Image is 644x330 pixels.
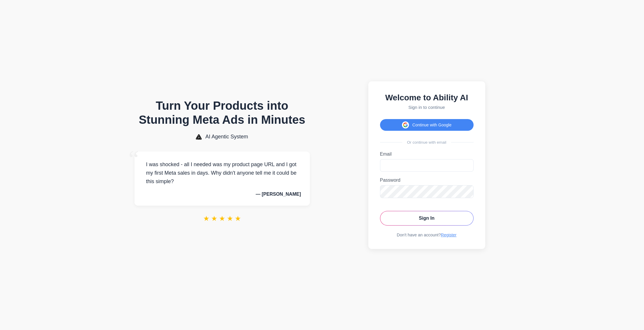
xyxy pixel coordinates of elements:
[196,134,202,140] img: AI Agentic System Logo
[380,211,474,226] button: Sign In
[380,178,474,183] label: Password
[143,192,301,197] p: — [PERSON_NAME]
[380,233,474,237] div: Don't have an account?
[235,214,241,223] span: ★
[380,93,474,102] h2: Welcome to Ability AI
[219,214,225,223] span: ★
[205,134,248,140] span: AI Agentic System
[143,160,301,185] p: I was shocked - all I needed was my product page URL and I got my first Meta sales in days. Why d...
[380,119,474,131] button: Continue with Google
[441,233,457,237] a: Register
[203,214,210,223] span: ★
[227,214,233,223] span: ★
[211,214,217,223] span: ★
[380,105,474,110] p: Sign in to continue
[134,99,310,127] h1: Turn Your Products into Stunning Meta Ads in Minutes
[380,152,474,157] label: Email
[380,140,474,145] div: Or continue with email
[129,146,139,172] span: “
